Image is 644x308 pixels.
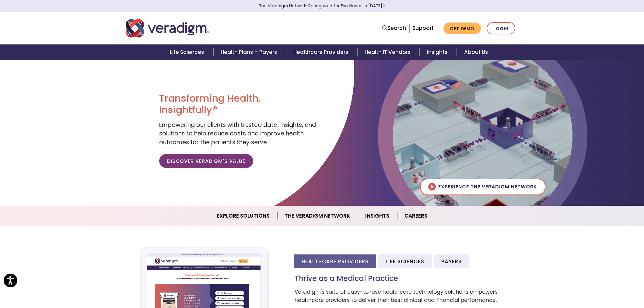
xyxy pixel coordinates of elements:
a: Search [382,24,406,32]
h3: Thrive as a Medical Practice [295,274,518,283]
a: Health IT Vendors [357,44,420,60]
a: Health Plans + Payers [213,44,286,60]
a: Explore Solutions [209,208,277,224]
li: Payers [434,254,469,268]
span: Empowering our clients with trusted data, insights, and solutions to help reduce costs and improv... [159,121,316,146]
a: Insights [420,44,457,60]
a: Login [487,22,515,35]
li: Life Sciences [378,254,432,268]
a: Careers [397,208,435,224]
a: Get Demo [443,23,481,34]
li: Healthcare Providers [294,254,376,268]
a: Support [412,24,434,32]
span: Learn More [382,3,385,9]
img: Veradigm logo [126,18,209,38]
a: The Veradigm Network [277,208,358,224]
a: The Veradigm Network: Recognized for Excellence in [DATE]Learn More [259,3,385,9]
a: Life Sciences [163,44,213,60]
a: Healthcare Providers [286,44,357,60]
a: About Us [457,44,495,60]
h1: Transforming Health, Insightfully® [159,93,317,116]
p: Veradigm's suite of easy-to-use healthcare technology solutions empowers healthcare providers to ... [295,288,518,304]
a: Insights [358,208,397,224]
a: Discover Veradigm's Value [159,154,253,168]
